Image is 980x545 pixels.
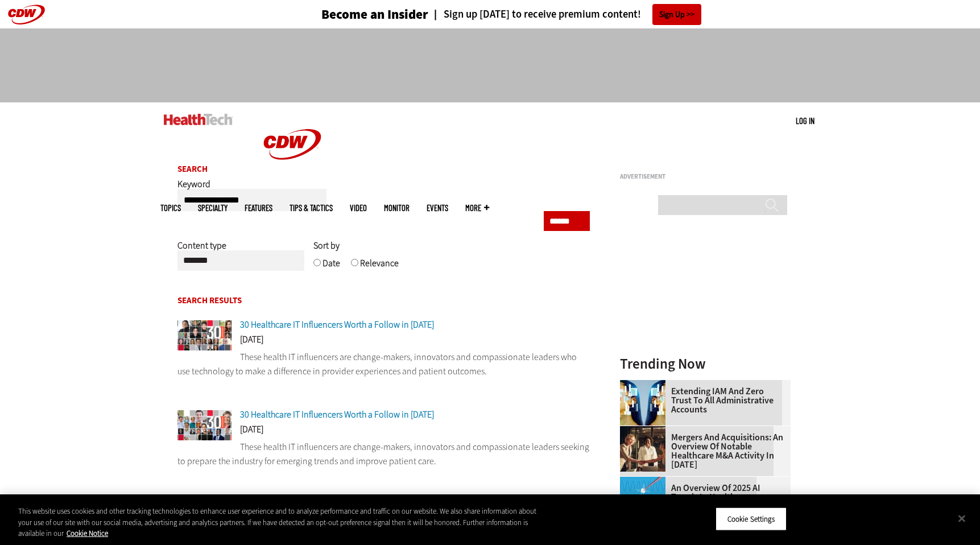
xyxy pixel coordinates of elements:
a: 30 Healthcare IT Influencers Worth a Follow in [DATE] [240,319,434,331]
a: MonITor [384,204,410,212]
a: CDW [250,177,335,189]
span: More [465,204,489,212]
a: Sign Up [652,4,701,25]
span: Sort by [313,240,340,251]
img: illustration of computer chip being put inside head with waves [620,477,665,522]
a: Events [427,204,448,212]
a: Extending IAM and Zero Trust to All Administrative Accounts [620,387,784,414]
a: Become an Insider [279,8,428,21]
a: business leaders shake hands in conference room [620,426,671,435]
a: Log in [796,115,814,126]
span: Specialty [198,204,228,212]
a: abstract image of woman with pixelated face [620,380,671,389]
div: [DATE] [177,425,590,440]
a: 30 Healthcare IT Influencers Worth a Follow in [DATE] [240,408,434,420]
a: An Overview of 2025 AI Trends in Healthcare [620,484,784,502]
iframe: advertisement [620,184,791,327]
div: [DATE] [177,335,590,350]
a: Tips & Tactics [290,204,333,212]
a: illustration of computer chip being put inside head with waves [620,477,671,486]
img: abstract image of woman with pixelated face [620,380,665,426]
div: This website uses cookies and other tracking technologies to enhance user experience and to analy... [18,506,539,539]
label: Relevance [360,257,399,278]
label: Date [322,257,340,278]
img: Home [250,102,335,187]
iframe: advertisement [283,40,697,91]
img: business leaders shake hands in conference room [620,426,665,472]
img: 2024 HealthTech Influencer List collage [177,410,231,440]
h3: Become an Insider [321,8,428,21]
h2: Search Results [177,296,590,305]
h3: Trending Now [620,357,791,371]
p: These health IT influencers are change-makers, innovators and compassionate leaders who use techn... [177,350,590,379]
button: Close [949,506,974,531]
a: Features [245,204,272,212]
div: User menu [796,115,814,127]
a: More information about your privacy [67,529,108,538]
img: Home [164,114,233,125]
a: Video [350,204,367,212]
button: Cookie Settings [716,507,787,531]
label: Content type [177,240,226,260]
a: Sign up [DATE] to receive premium content! [428,9,641,20]
a: Mergers and Acquisitions: An Overview of Notable Healthcare M&A Activity in [DATE] [620,433,784,469]
p: These health IT influencers are change-makers, innovators and compassionate leaders seeking to pr... [177,440,590,469]
img: collage of influencers [177,320,231,350]
span: Topics [160,204,181,212]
